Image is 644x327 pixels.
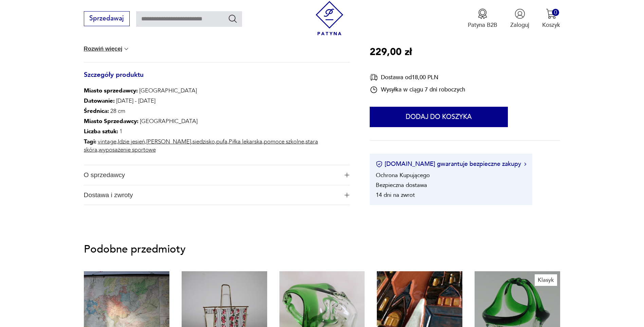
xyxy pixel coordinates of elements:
[84,86,350,96] p: [GEOGRAPHIC_DATA]
[370,45,412,60] p: 229,00 zł
[84,137,350,155] p: , , , , , , , ,
[510,21,529,29] p: Zaloguj
[345,173,349,177] img: Ikona plusa
[468,21,497,29] p: Patyna B2B
[84,72,350,86] h3: Szczegóły produktu
[84,165,339,185] span: O sprzedawcy
[123,46,130,52] img: chevron down
[546,8,556,19] img: Ikona koszyka
[146,138,191,145] a: [PERSON_NAME]
[542,21,560,29] p: Koszyk
[84,11,130,26] button: Sprzedawaj
[370,107,508,127] button: Dodaj do koszyka
[468,8,497,29] a: Ikona medaluPatyna B2B
[84,107,109,115] b: Średnica :
[542,8,560,29] button: 0Koszyk
[515,8,525,19] img: Ikonka użytkownika
[370,73,465,82] div: Dostawa od 18,00 PLN
[477,8,488,19] img: Ikona medalu
[84,138,96,145] b: Tagi:
[376,171,430,179] li: Ochrona Kupującego
[84,127,118,135] b: Liczba sztuk:
[99,146,156,154] a: wyposażenie sportowe
[84,165,350,185] button: Ikona plusaO sprzedawcy
[84,116,350,126] p: [GEOGRAPHIC_DATA]
[264,138,304,145] a: pomoce szkolne
[312,1,347,35] img: Patyna - sklep z meblami i dekoracjami vintage
[84,126,350,137] p: 1
[84,87,138,94] b: Miasto sprzedawcy :
[118,138,145,145] a: Idzie jesień
[84,97,115,105] b: Datowanie :
[229,138,262,145] a: Piłka lekarska
[345,193,349,197] img: Ikona plusa
[228,14,238,23] button: Szukaj
[376,160,526,168] button: [DOMAIN_NAME] gwarantuje bezpieczne zakupy
[84,117,139,125] b: Miasto Sprzedawcy :
[84,46,130,52] button: Rozwiń więcej
[370,86,465,94] div: Wysyłka w ciągu 7 dni roboczych
[524,162,526,166] img: Ikona strzałki w prawo
[84,16,130,22] a: Sprzedawaj
[84,138,318,154] a: stara skóra
[510,8,529,29] button: Zaloguj
[98,138,116,145] a: vintage
[376,181,427,189] li: Bezpieczna dostawa
[192,138,215,145] a: siedzisko
[84,185,350,205] button: Ikona plusaDostawa i zwroty
[84,106,350,116] p: 28 cm
[376,191,415,199] li: 14 dni na zwrot
[216,138,227,145] a: pufa
[468,8,497,29] button: Patyna B2B
[376,161,383,168] img: Ikona certyfikatu
[84,244,560,254] p: Podobne przedmioty
[370,73,378,82] img: Ikona dostawy
[84,96,350,106] p: [DATE] - [DATE]
[84,185,339,205] span: Dostawa i zwroty
[552,9,559,16] div: 0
